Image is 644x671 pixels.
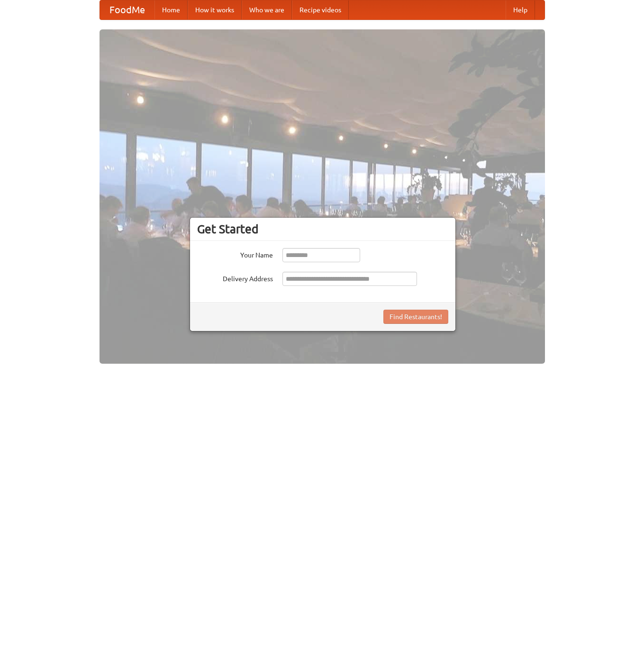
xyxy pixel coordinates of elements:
[383,310,448,324] button: Find Restaurants!
[242,0,292,19] a: Who we are
[197,272,273,284] label: Delivery Address
[197,222,448,236] h3: Get Started
[506,0,535,19] a: Help
[292,0,349,19] a: Recipe videos
[100,0,154,19] a: FoodMe
[154,0,188,19] a: Home
[197,248,273,260] label: Your Name
[188,0,242,19] a: How it works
